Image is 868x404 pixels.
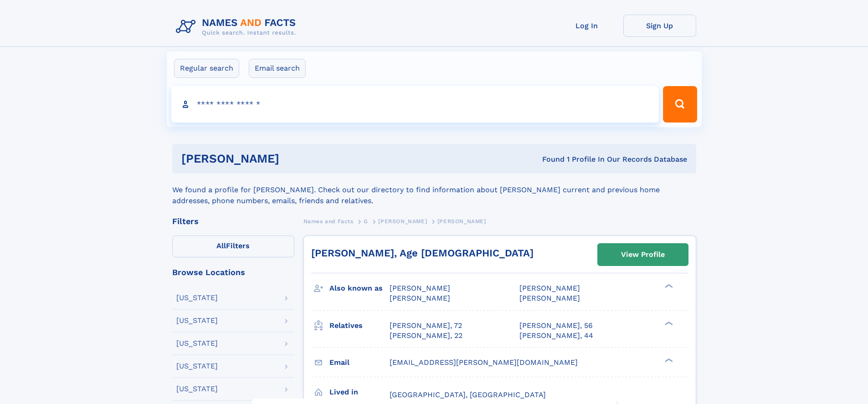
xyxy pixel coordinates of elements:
[364,215,368,227] a: G
[390,331,462,341] a: [PERSON_NAME], 22
[598,244,688,266] a: View Profile
[176,340,218,347] div: [US_STATE]
[519,331,593,341] a: [PERSON_NAME], 44
[176,317,218,324] div: [US_STATE]
[621,244,665,265] div: View Profile
[311,247,534,259] a: [PERSON_NAME], Age [DEMOGRAPHIC_DATA]
[174,59,239,78] label: Regular search
[172,217,294,225] div: Filters
[390,321,462,331] a: [PERSON_NAME], 72
[390,294,450,302] span: [PERSON_NAME]
[390,284,450,292] span: [PERSON_NAME]
[663,320,673,326] div: ❯
[519,284,580,292] span: [PERSON_NAME]
[176,294,218,302] div: [US_STATE]
[249,59,306,78] label: Email search
[216,241,226,250] span: All
[663,283,673,289] div: ❯
[329,318,390,333] h3: Relatives
[181,153,411,164] h1: [PERSON_NAME]
[550,15,623,37] a: Log In
[663,86,697,123] button: Search Button
[329,355,390,370] h3: Email
[378,218,427,225] span: [PERSON_NAME]
[623,15,696,37] a: Sign Up
[172,235,294,257] label: Filters
[172,268,294,276] div: Browse Locations
[663,357,673,363] div: ❯
[411,154,687,164] div: Found 1 Profile In Our Records Database
[329,281,390,296] h3: Also known as
[437,218,486,225] span: [PERSON_NAME]
[329,384,390,400] h3: Lived in
[176,385,218,393] div: [US_STATE]
[172,174,696,206] div: We found a profile for [PERSON_NAME]. Check out our directory to find information about [PERSON_N...
[172,15,303,39] img: Logo Names and Facts
[364,218,368,225] span: G
[378,215,427,227] a: [PERSON_NAME]
[303,215,354,227] a: Names and Facts
[519,321,593,331] a: [PERSON_NAME], 56
[390,358,578,367] span: [EMAIL_ADDRESS][PERSON_NAME][DOMAIN_NAME]
[176,363,218,370] div: [US_STATE]
[171,86,659,123] input: search input
[390,390,546,399] span: [GEOGRAPHIC_DATA], [GEOGRAPHIC_DATA]
[519,294,580,302] span: [PERSON_NAME]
